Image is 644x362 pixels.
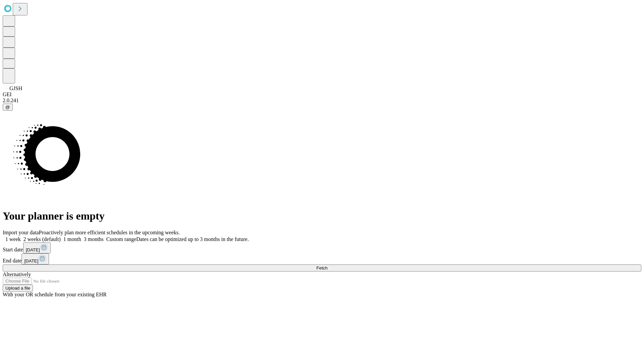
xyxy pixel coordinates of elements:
span: 1 month [63,236,81,242]
div: 2.0.241 [3,98,641,104]
span: Alternatively [3,271,31,277]
button: [DATE] [21,253,49,264]
span: 2 weeks (default) [23,236,61,242]
span: Custom range [106,236,136,242]
div: Start date [3,242,641,253]
span: @ [5,105,10,110]
span: With your OR schedule from your existing EHR [3,292,107,297]
span: Dates can be optimized up to 3 months in the future. [136,236,249,242]
div: GEI [3,92,641,98]
span: Import your data [3,230,39,235]
h1: Your planner is empty [3,210,641,222]
button: Fetch [3,264,641,271]
span: 1 week [5,236,21,242]
span: Fetch [316,265,327,270]
span: [DATE] [26,247,40,252]
button: Upload a file [3,285,33,292]
span: 3 months [84,236,104,242]
button: @ [3,104,13,111]
span: Proactively plan more efficient schedules in the upcoming weeks. [39,230,180,235]
button: [DATE] [23,242,51,253]
span: GJSH [9,85,22,91]
div: End date [3,253,641,264]
span: [DATE] [24,258,38,263]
